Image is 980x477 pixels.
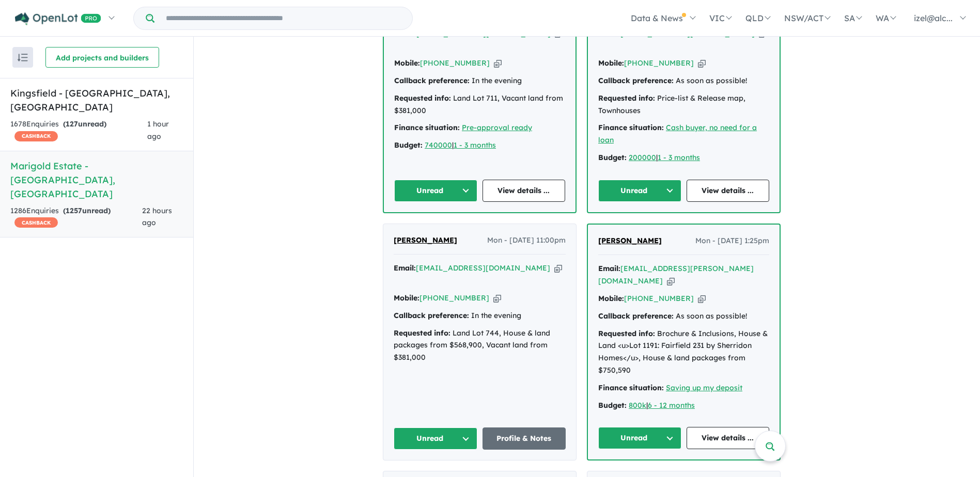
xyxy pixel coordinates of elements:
a: [PERSON_NAME] [394,234,457,247]
div: | [598,152,769,164]
a: 200000 [629,153,656,162]
a: [EMAIL_ADDRESS][DOMAIN_NAME] [416,29,551,38]
strong: Callback preference: [394,76,470,85]
div: | [598,400,769,412]
input: Try estate name, suburb, builder or developer [157,7,410,29]
a: 1 - 3 months [658,153,700,162]
a: Profile & Notes [483,427,566,450]
a: [PHONE_NUMBER] [624,58,694,68]
strong: Requested info: [394,328,450,338]
h5: Kingsfield - [GEOGRAPHIC_DATA] , [GEOGRAPHIC_DATA] [10,86,183,114]
button: Copy [698,58,706,69]
a: Saving up my deposit [666,383,742,392]
img: Openlot PRO Logo White [15,12,101,25]
strong: Requested info: [598,329,655,338]
h5: Marigold Estate - [GEOGRAPHIC_DATA] , [GEOGRAPHIC_DATA] [10,159,183,201]
strong: Email: [598,29,620,38]
div: Land Lot 711, Vacant land from $381,000 [394,92,565,117]
div: 1286 Enquir ies [10,205,142,230]
strong: ( unread) [63,206,111,215]
span: 1257 [66,206,82,215]
strong: Finance situation: [394,123,460,132]
strong: Finance situation: [598,123,664,132]
div: Price-list & Release map, Townhouses [598,92,769,117]
a: 1 - 3 months [454,140,496,150]
a: [PHONE_NUMBER] [419,293,489,303]
strong: Email: [394,263,416,273]
a: View details ... [687,427,770,449]
span: izel@alc... [914,13,953,23]
strong: Email: [394,29,416,38]
div: | [394,139,565,152]
div: Brochure & Inclusions, House & Land <u>Lot 1191: Fairfield 231 by Sherridon Homes</u>, House & la... [598,328,769,377]
button: Unread [598,180,681,202]
span: CASHBACK [14,217,58,228]
strong: Callback preference: [598,76,674,85]
a: 6 - 12 months [648,401,695,410]
span: Mon - [DATE] 11:00pm [487,234,566,247]
button: Unread [394,427,477,450]
strong: Requested info: [598,93,655,103]
a: Cash buyer, no need for a loan [598,123,757,145]
span: Mon - [DATE] 1:25pm [695,235,769,247]
button: Copy [698,293,706,304]
span: [PERSON_NAME] [598,236,662,245]
span: 22 hours ago [142,206,172,228]
img: sort.svg [18,54,28,61]
strong: Callback preference: [598,311,674,321]
div: Land Lot 744, House & land packages from $568,900, Vacant land from $381,000 [394,327,566,364]
strong: ( unread) [63,119,106,129]
strong: Budget: [598,153,627,162]
strong: Mobile: [394,293,419,303]
a: [PERSON_NAME] [598,235,662,247]
button: Copy [554,263,562,274]
a: [EMAIL_ADDRESS][DOMAIN_NAME] [416,263,550,273]
div: In the evening [394,310,566,322]
button: Copy [667,276,675,287]
a: [EMAIL_ADDRESS][DOMAIN_NAME] [620,29,755,38]
a: View details ... [687,180,770,202]
span: [PERSON_NAME] [394,235,457,245]
span: CASHBACK [14,131,58,141]
button: Copy [494,58,502,69]
span: 127 [66,119,78,129]
a: Pre-approval ready [462,123,532,132]
strong: Budget: [598,401,627,410]
strong: Requested info: [394,93,451,103]
strong: Mobile: [394,58,420,68]
strong: Mobile: [598,294,624,303]
button: Copy [493,293,501,304]
button: Add projects and builders [45,47,159,68]
a: 800k [629,401,646,410]
button: Unread [598,427,681,449]
button: Unread [394,180,477,202]
strong: Finance situation: [598,383,664,392]
div: As soon as possible! [598,310,769,323]
a: View details ... [483,180,566,202]
a: [EMAIL_ADDRESS][PERSON_NAME][DOMAIN_NAME] [598,264,754,285]
span: 1 hour ago [147,119,169,141]
a: 740000 [425,140,452,150]
div: 1678 Enquir ies [10,118,147,143]
div: In the evening [394,75,565,87]
a: [PHONE_NUMBER] [624,294,694,303]
strong: Callback preference: [394,311,469,320]
strong: Budget: [394,140,423,150]
strong: Email: [598,264,620,273]
strong: Mobile: [598,58,624,68]
a: [PHONE_NUMBER] [420,58,490,68]
div: As soon as possible! [598,75,769,87]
